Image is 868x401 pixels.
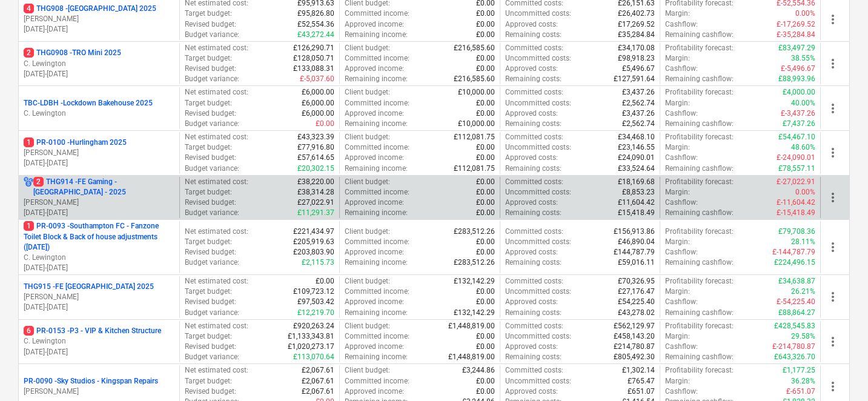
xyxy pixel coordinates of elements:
[505,87,563,98] p: Committed costs :
[505,119,562,129] p: Remaining costs :
[618,308,655,318] p: £43,278.02
[185,177,248,187] p: Net estimated cost :
[505,208,562,218] p: Remaining costs :
[185,64,236,74] p: Revised budget :
[302,257,334,268] p: £2,115.73
[778,308,815,318] p: £88,864.27
[345,276,390,287] p: Client budget :
[345,119,408,129] p: Remaining income :
[345,164,408,174] p: Remaining income :
[622,108,655,119] p: £3,437.26
[476,208,495,218] p: £0.00
[185,164,239,174] p: Budget variance :
[345,153,404,163] p: Approved income :
[24,376,174,397] div: PR-0090 -Sky Studios - Kingspan Repairs[PERSON_NAME]
[24,24,174,35] p: [DATE] - [DATE]
[665,321,734,331] p: Profitability forecast :
[476,342,495,352] p: £0.00
[618,53,655,64] p: £98,918.23
[505,237,571,247] p: Uncommitted costs :
[288,342,334,352] p: £1,020,273.17
[24,59,174,69] p: C. Lewington
[24,48,34,58] span: 2
[24,177,174,219] div: 2THG914 -FE Gaming - [GEOGRAPHIC_DATA] - 2025[PERSON_NAME][DATE]-[DATE]
[185,308,239,318] p: Budget variance :
[345,287,409,297] p: Committed income :
[297,8,334,19] p: £95,826.80
[778,43,815,53] p: £83,497.29
[185,98,232,108] p: Target budget :
[297,187,334,197] p: £38,314.28
[772,342,815,352] p: £-214,780.87
[476,187,495,197] p: £0.00
[185,53,232,64] p: Target budget :
[618,8,655,19] p: £26,402.73
[24,48,174,79] div: 2THG0908 -TRO Mini 2025C. Lewington[DATE]-[DATE]
[24,302,174,313] p: [DATE] - [DATE]
[665,197,698,208] p: Cashflow :
[795,8,815,19] p: 0.00%
[454,257,495,268] p: £283,512.26
[24,292,174,302] p: [PERSON_NAME]
[618,132,655,142] p: £34,468.10
[505,64,558,74] p: Approved costs :
[24,48,121,58] p: THG0908 - TRO Mini 2025
[791,53,815,64] p: 38.55%
[345,331,409,342] p: Committed income :
[454,74,495,84] p: £216,585.60
[777,177,815,187] p: £-27,022.91
[316,276,334,287] p: £0.00
[297,177,334,187] p: £38,220.00
[618,43,655,53] p: £34,170.08
[345,197,404,208] p: Approved income :
[665,308,734,318] p: Remaining cashflow :
[302,98,334,108] p: £6,000.00
[185,30,239,40] p: Budget variance :
[665,30,734,40] p: Remaining cashflow :
[476,247,495,257] p: £0.00
[458,119,495,129] p: £10,000.00
[826,334,840,349] span: more_vert
[505,187,571,197] p: Uncommitted costs :
[665,132,734,142] p: Profitability forecast :
[476,153,495,163] p: £0.00
[807,343,868,401] iframe: Chat Widget
[24,148,174,158] p: [PERSON_NAME]
[185,19,236,30] p: Revised budget :
[665,177,734,187] p: Profitability forecast :
[345,74,408,84] p: Remaining income :
[185,342,236,352] p: Revised budget :
[454,164,495,174] p: £112,081.75
[622,119,655,129] p: £2,562.74
[665,108,698,119] p: Cashflow :
[24,326,161,336] p: PR-0153 - P3 - VIP & Kitchen Structure
[24,221,174,252] p: PR-0093 - Southampton FC - Fanzone Toilet Block & Back of house adjustments ([DATE])
[791,98,815,108] p: 40.00%
[185,108,236,119] p: Revised budget :
[24,376,158,386] p: PR-0090 - Sky Studios - Kingspan Repairs
[505,153,558,163] p: Approved costs :
[505,30,562,40] p: Remaining costs :
[24,138,127,148] p: PR-0100 - Hurlingham 2025
[618,142,655,153] p: £23,146.55
[185,119,239,129] p: Budget variance :
[476,98,495,108] p: £0.00
[24,108,174,119] p: C. Lewington
[345,227,390,237] p: Client budget :
[24,336,174,346] p: C. Lewington
[297,208,334,218] p: £11,291.37
[618,297,655,307] p: £54,225.40
[614,247,655,257] p: £144,787.79
[476,237,495,247] p: £0.00
[505,164,562,174] p: Remaining costs :
[345,30,408,40] p: Remaining income :
[614,74,655,84] p: £127,591.64
[665,8,690,19] p: Margin :
[24,158,174,168] p: [DATE] - [DATE]
[345,132,390,142] p: Client budget :
[505,227,563,237] p: Committed costs :
[476,19,495,30] p: £0.00
[297,153,334,163] p: £57,614.65
[505,308,562,318] p: Remaining costs :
